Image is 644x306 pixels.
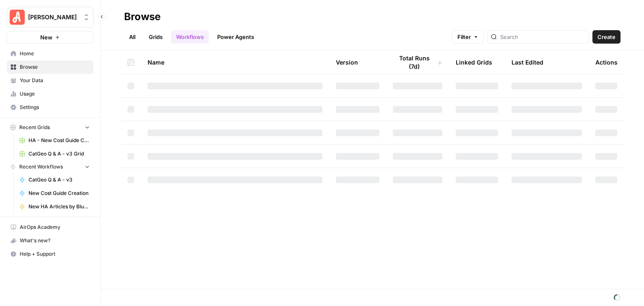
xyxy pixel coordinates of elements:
span: [PERSON_NAME] [28,13,79,21]
button: Recent Workflows [7,161,93,173]
span: Recent Workflows [19,163,63,171]
span: Your Data [20,77,90,84]
button: Create [592,30,621,44]
span: New Cost Guide Creation [29,189,90,197]
a: Browse [7,60,93,74]
a: All [124,30,140,44]
a: AirOps Academy [7,220,93,234]
button: New [7,31,93,44]
div: Total Runs (7d) [393,51,442,74]
a: Home [7,47,93,60]
span: HA - New Cost Guide Creation Grid [29,137,90,144]
a: CatGeo Q & A - v3 Grid [16,147,93,161]
a: Power Agents [212,30,259,44]
a: Settings [7,101,93,114]
div: Browse [124,10,161,23]
a: Grids [144,30,168,44]
span: Create [597,33,615,41]
span: Home [20,50,90,57]
div: Version [336,51,358,74]
div: Linked Grids [456,51,492,74]
a: New Cost Guide Creation [16,187,93,200]
button: Filter [452,30,484,44]
span: CatGeo Q & A - v3 [29,176,90,184]
button: Help + Support [7,247,93,261]
a: Workflows [171,30,209,44]
img: Angi Logo [10,10,25,25]
a: Your Data [7,74,93,87]
span: Filter [457,33,471,41]
a: HA - New Cost Guide Creation Grid [16,134,93,147]
span: New HA Articles by Blueprint [29,203,90,210]
div: What's new? [7,234,93,247]
span: CatGeo Q & A - v3 Grid [29,150,90,158]
span: Browse [20,63,90,71]
a: CatGeo Q & A - v3 [16,173,93,187]
div: Actions [595,51,618,74]
div: Name [148,51,322,74]
span: Settings [20,104,90,111]
button: Workspace: Angi [7,7,93,28]
span: Help + Support [20,250,90,258]
a: New HA Articles by Blueprint [16,200,93,213]
span: AirOps Academy [20,223,90,231]
span: New [40,33,52,41]
span: Usage [20,90,90,98]
input: Search [500,33,585,41]
button: What's new? [7,234,93,247]
a: Usage [7,87,93,101]
div: Last Edited [512,51,543,74]
button: Recent Grids [7,121,93,134]
span: Recent Grids [19,124,50,131]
